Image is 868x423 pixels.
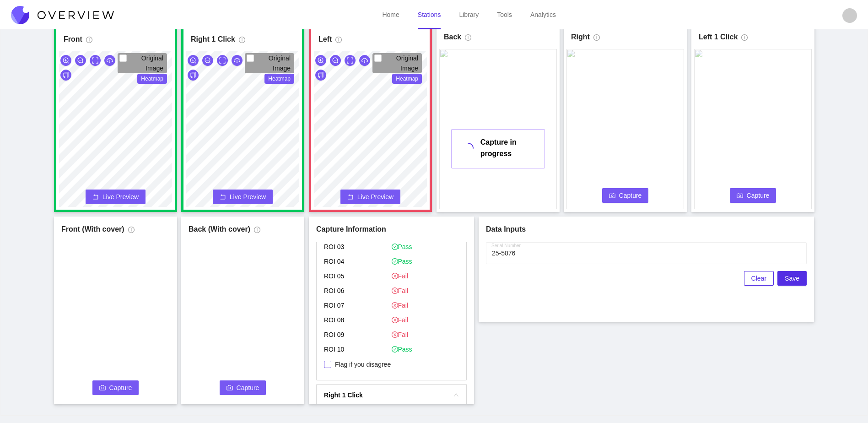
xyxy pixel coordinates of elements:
span: Clear [751,273,766,283]
span: zoom-out [77,57,84,65]
span: Original Image [269,54,291,72]
button: expand [217,55,228,66]
span: Heatmap [392,74,422,84]
span: info-circle [254,227,260,237]
h4: Right 1 Click [324,390,448,400]
button: zoom-in [60,55,71,66]
span: Capture [747,190,770,201]
button: copy [188,70,199,81]
span: check-circle [392,244,398,250]
button: cameraCapture [220,380,266,395]
span: info-circle [335,37,342,47]
span: info-circle [741,34,748,44]
p: ROI 04 [324,255,392,270]
span: close-circle [392,273,398,279]
p: ROI 06 [324,284,392,299]
span: zoom-in [190,57,196,65]
span: camera [737,192,743,200]
span: Fail [392,301,409,310]
a: Analytics [530,11,556,18]
span: close-circle [392,287,398,294]
span: Heatmap [264,74,294,84]
p: ROI 03 [324,240,392,255]
button: zoom-in [188,55,199,66]
button: rollbackLive Preview [340,190,400,204]
span: info-circle [593,34,600,44]
button: cameraCapture [602,188,649,203]
h1: Right 1 Click [191,34,235,45]
span: copy [63,72,69,79]
button: expand [345,55,356,66]
span: camera [99,385,106,392]
span: copy [190,72,196,79]
span: camera [609,192,615,200]
p: ROI 07 [324,299,392,314]
span: close-circle [392,331,398,338]
h1: Left 1 Click [699,32,738,43]
span: right [453,392,459,398]
button: Clear [744,271,774,286]
span: rollback [92,194,99,201]
span: Fail [392,286,409,295]
button: cloud-download [232,55,243,66]
span: info-circle [86,37,92,47]
button: cloud-download [104,55,115,66]
img: Overview [11,6,114,24]
label: Serial Number [491,242,521,249]
span: Save [785,273,799,283]
a: Home [382,11,399,18]
p: ROI 09 [324,328,392,343]
span: cloud-download [234,57,240,65]
span: Capture [237,383,259,393]
span: zoom-in [318,57,324,65]
span: Fail [392,271,409,281]
span: Original Image [396,54,418,72]
span: info-circle [128,227,135,237]
button: cameraCapture [730,188,776,203]
h1: Back [444,32,461,43]
span: Pass [392,345,412,354]
span: Original Image [141,54,163,72]
button: rollbackLive Preview [213,190,273,204]
span: zoom-out [332,57,339,65]
span: Live Preview [357,192,394,201]
span: close-circle [392,302,398,309]
span: Live Preview [230,192,266,201]
span: zoom-in [63,57,69,65]
span: Flag if you disagree [331,360,394,369]
span: camera [226,385,233,392]
h1: Front (With cover) [61,224,124,235]
h1: Data Inputs [486,224,807,235]
h1: Left [318,34,332,45]
h1: Back (With cover) [189,224,250,235]
h1: Right [571,32,590,43]
a: Tools [497,11,512,18]
span: loading [461,142,474,155]
span: Fail [392,315,409,325]
span: rollback [347,194,354,201]
button: Save [777,271,807,286]
span: expand [92,57,98,65]
span: Fail [392,330,409,339]
span: Live Preview [102,192,139,201]
span: zoom-out [205,57,211,65]
span: close-circle [392,317,398,323]
h1: Front [64,34,82,45]
span: Capture in progress [480,138,517,157]
span: info-circle [465,34,471,44]
span: Pass [392,257,412,266]
button: zoom-out [330,55,341,66]
span: Heatmap [137,74,167,84]
button: zoom-out [75,55,86,66]
a: Library [459,11,479,18]
span: Pass [392,242,412,251]
button: zoom-out [202,55,213,66]
span: expand [347,57,353,65]
span: expand [219,57,226,65]
a: Stations [418,11,441,18]
button: cloud-download [359,55,370,66]
div: rightRight 1 Click [317,385,466,406]
button: copy [315,70,326,81]
p: ROI 05 [324,270,392,284]
span: Capture [109,383,132,393]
